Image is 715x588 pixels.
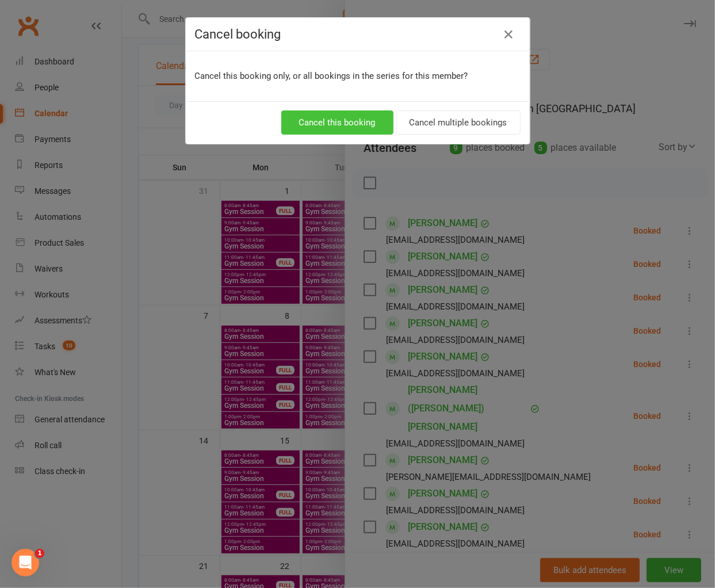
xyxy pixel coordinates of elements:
button: Cancel this booking [281,110,393,135]
span: 1 [35,549,44,558]
iframe: Intercom live chat [12,549,39,576]
button: Cancel multiple bookings [396,110,521,135]
p: Cancel this booking only, or all bookings in the series for this member? [195,69,521,83]
button: Close [500,25,518,44]
h4: Cancel booking [195,27,521,41]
